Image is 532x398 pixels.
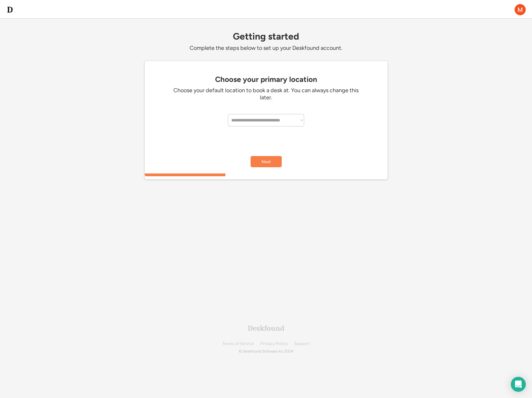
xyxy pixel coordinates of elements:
[251,156,282,167] button: Next
[248,325,285,332] div: Deskfound
[222,341,254,346] a: Terms of Service
[294,341,310,346] a: Support
[145,45,388,52] div: Complete the steps below to set up your Deskfound account.
[515,4,526,15] img: ACg8ocKiUPlCzJQWxDpq2wnjXCBqurX2ONzAlTQUpHig5OgamiS5aQ=s96-c
[173,87,360,102] div: Choose your default location to book a desk at. You can always change this later.
[6,6,14,13] img: d-whitebg.png
[145,31,388,41] div: Getting started
[260,341,288,346] a: Privacy Policy
[511,377,526,392] div: Open Intercom Messenger
[148,75,384,84] div: Choose your primary location
[146,173,389,176] div: 33.3333333333333%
